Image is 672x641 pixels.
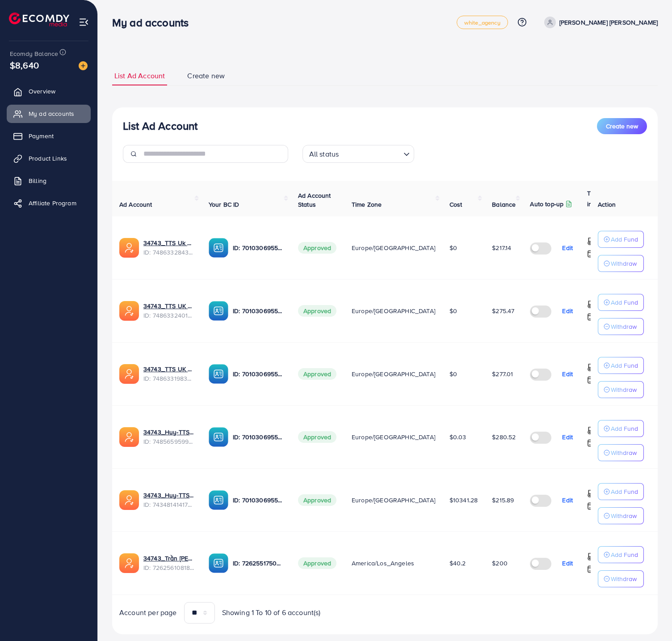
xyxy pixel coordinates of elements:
[143,238,194,247] a: 34743_TTS Uk 05_1743047703633
[352,369,435,378] span: Europe/[GEOGRAPHIC_DATA]
[587,438,596,448] img: top-up amount
[611,234,638,245] p: Add Fund
[341,146,399,161] input: Search for option
[352,306,435,315] span: Europe/[GEOGRAPHIC_DATA]
[29,199,76,208] span: Affiliate Program
[449,306,457,315] span: $0
[119,238,139,258] img: ic-ads-acc.e4c84228.svg
[449,200,462,209] span: Cost
[492,369,513,378] span: $277.01
[209,238,228,258] img: ic-ba-acc.ded83a64.svg
[143,500,194,509] span: ID: 7434814141787209729
[587,501,596,511] img: top-up amount
[123,119,197,132] h3: List Ad Account
[449,559,466,568] span: $40.2
[611,384,637,395] p: Withdraw
[233,495,284,505] p: ID: 7010306955424088066
[298,191,331,209] span: Ad Account Status
[187,71,225,81] span: Create new
[143,374,194,383] span: ID: 7486331983606513672
[611,510,637,521] p: Withdraw
[143,554,194,572] div: <span class='underline'>34743_Trần Quang Huy__1690946771890</span></br>7262561081837535233
[587,188,631,209] p: Threshold information
[143,428,194,437] a: 34743_Huy-TTS Uk 02_1742890961052
[298,557,336,569] span: Approved
[143,311,194,320] span: ID: 7486332401522638864
[7,194,91,212] a: Affiliate Program
[611,321,637,332] p: Withdraw
[143,365,194,383] div: <span class='underline'>34743_TTS UK 04_1743047647736</span></br>7486331983606513672
[10,49,58,58] span: Ecomdy Balance
[209,490,228,510] img: ic-ba-acc.ded83a64.svg
[352,243,435,252] span: Europe/[GEOGRAPHIC_DATA]
[143,248,194,257] span: ID: 7486332843803738113
[143,491,194,500] a: 34743_Huy-TTS Uk 01_1731052577896
[597,118,647,134] button: Create new
[29,109,74,118] span: My ad accounts
[233,306,284,316] p: ID: 7010306955424088066
[587,237,596,246] img: top-up amount
[9,13,69,26] img: logo
[492,559,508,568] span: $200
[7,105,91,123] a: My ad accounts
[587,552,596,561] img: top-up amount
[587,565,596,574] img: top-up amount
[587,375,596,385] img: top-up amount
[112,16,196,29] h3: My ad accounts
[298,242,336,254] span: Approved
[559,17,658,28] p: [PERSON_NAME] [PERSON_NAME]
[143,301,194,320] div: <span class='underline'>34743_TTS UK 03_1743047601904</span></br>7486332401522638864
[449,496,478,505] span: $10341.28
[119,427,139,447] img: ic-ads-acc.e4c84228.svg
[562,495,573,505] p: Edit
[352,433,435,441] span: Europe/[GEOGRAPHIC_DATA]
[492,306,514,315] span: $275.47
[352,200,382,209] span: Time Zone
[79,61,88,70] img: image
[611,549,638,560] p: Add Fund
[29,87,55,96] span: Overview
[10,59,39,72] span: $8,640
[352,559,414,568] span: America/Los_Angeles
[298,494,336,506] span: Approved
[143,365,194,374] a: 34743_TTS UK 04_1743047647736
[587,489,596,498] img: top-up amount
[119,607,177,618] span: Account per page
[587,300,596,309] img: top-up amount
[7,82,91,100] a: Overview
[143,301,194,310] a: 34743_TTS UK 03_1743047601904
[611,258,637,269] p: Withdraw
[143,428,194,446] div: <span class='underline'>34743_Huy-TTS Uk 02_1742890961052</span></br>7485659599111241745
[143,554,194,563] a: 34743_Trần [PERSON_NAME] Huy__1690946771890
[302,145,414,163] div: Search for option
[611,360,638,371] p: Add Fund
[562,242,573,253] p: Edit
[222,607,321,618] span: Showing 1 To 10 of 6 account(s)
[307,148,341,161] span: All status
[541,17,658,28] a: [PERSON_NAME] [PERSON_NAME]
[119,553,139,573] img: ic-ads-acc.e4c84228.svg
[562,369,573,379] p: Edit
[492,433,516,441] span: $280.52
[233,369,284,379] p: ID: 7010306955424088066
[598,507,644,524] button: Withdraw
[606,122,638,131] span: Create new
[611,573,637,584] p: Withdraw
[587,363,596,372] img: top-up amount
[492,243,511,252] span: $217.14
[598,318,644,335] button: Withdraw
[29,154,67,163] span: Product Links
[119,301,139,321] img: ic-ads-acc.e4c84228.svg
[598,381,644,398] button: Withdraw
[143,238,194,257] div: <span class='underline'>34743_TTS Uk 05_1743047703633</span></br>7486332843803738113
[598,231,644,248] button: Add Fund
[598,444,644,461] button: Withdraw
[209,301,228,321] img: ic-ba-acc.ded83a64.svg
[7,149,91,167] a: Product Links
[598,570,644,587] button: Withdraw
[209,200,239,209] span: Your BC ID
[492,200,516,209] span: Balance
[7,127,91,145] a: Payment
[209,364,228,384] img: ic-ba-acc.ded83a64.svg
